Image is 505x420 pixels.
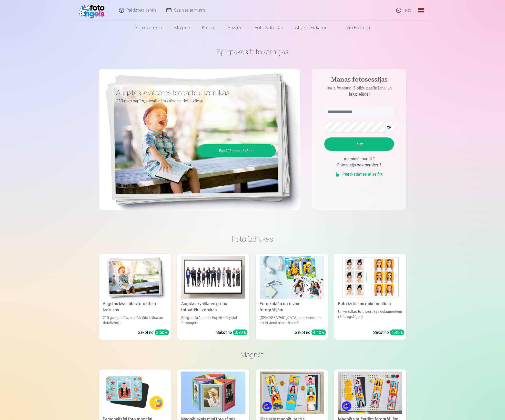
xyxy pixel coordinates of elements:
[373,329,404,336] div: Sākot no
[233,329,247,335] div: 3,70 €
[221,21,249,35] a: Suvenīri
[319,76,399,85] h4: Manas fotosessijas
[198,145,275,156] a: Pasūtīšanas sākšana
[99,254,171,340] a: Augstas kvalitātes fotoattēlu izdrukasAugstas kvalitātes fotoattēlu izdrukas210 gsm papīrs, piesā...
[335,171,383,177] a: Pierakstieties ar selfiju
[78,2,107,18] img: /fa3
[103,350,402,359] h3: Magnēti
[103,256,167,299] img: Augstas kvalitātes fotoattēlu izdrukas
[101,301,169,313] div: Augstas kvalitātes fotoattēlu izdrukas
[181,256,245,299] img: Augstas kvalitātes grupu fotoattēlu izdrukas
[116,88,272,97] h3: Augstas kvalitātes fotoattēlu izdrukas
[336,309,404,325] div: Universālas foto izdrukas dokumentiem (6 fotogrāfijas)
[179,301,247,313] div: Augstas kvalitātes grupu fotoattēlu izdrukas
[258,301,326,313] div: Foto kolāža no divām fotogrāfijām
[289,21,332,35] a: Atslēgu piekariņi
[155,329,169,335] div: 3,60 €
[249,21,289,35] a: Foto kalendāri
[138,329,169,336] div: Sākot no
[260,372,324,414] img: Klasiskie magnēti ar trīs fotogrāfijām
[311,329,326,335] div: 4,10 €
[324,137,394,151] button: Ieiet
[295,329,326,336] div: Sākot no
[99,47,406,56] h1: Spilgtākās foto atmiņas
[332,21,376,35] a: Visi produkti
[177,254,249,340] a: Augstas kvalitātes grupu fotoattēlu izdrukasAugstas kvalitātes grupu fotoattēlu izdrukasSpilgtas ...
[116,97,272,105] p: 210 gsm papīrs, piesātināta krāsa un detalizācija
[103,372,167,414] img: Personalizēti foto magnēti
[181,372,245,414] img: Magnētiskais mini foto rāmis
[129,21,168,35] a: Foto izdrukas
[324,156,394,162] div: Aizmirsāt paroli ?
[324,162,394,168] div: Fotosesija bez paroles ?
[196,21,221,35] a: Krūzes
[334,254,406,340] a: Foto izdrukas dokumentiemFoto izdrukas dokumentiemUniversālas foto izdrukas dokumentiem (6 fotogr...
[168,21,196,35] a: Magnēti
[103,234,402,244] h3: Foto izdrukas
[319,85,399,97] p: Ieeja fotostudijā bilžu pasūtīšanai un lejupielādei
[336,301,404,307] div: Foto izdrukas dokumentiem
[101,315,169,325] div: 210 gsm papīrs, piesātināta krāsa un detalizācija
[390,329,404,335] div: 4,40 €
[258,315,326,325] div: [DEMOGRAPHIC_DATA] neaizmirstami mirkļi vienā skaistā bildē
[260,256,324,299] img: Foto kolāža no divām fotogrāfijām
[179,315,247,325] div: Spilgtas krāsas uz Fuji Film Crystal fotopapīra
[338,372,402,414] img: Magnēts ar četrām fotogrāfijām
[256,254,328,340] a: Foto kolāža no divām fotogrāfijāmFoto kolāža no divām fotogrāfijām[DEMOGRAPHIC_DATA] neaizmirstam...
[338,256,402,299] img: Foto izdrukas dokumentiem
[216,329,247,336] div: Sākot no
